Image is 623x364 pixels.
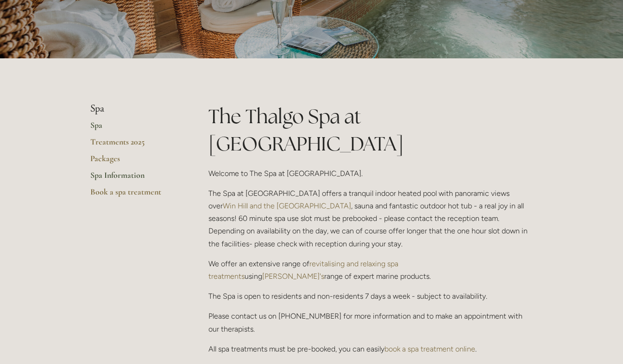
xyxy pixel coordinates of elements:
[90,120,179,137] a: Spa
[208,257,533,282] p: We offer an extensive range of using range of expert marine products.
[208,103,533,157] h1: The Thalgo Spa at [GEOGRAPHIC_DATA]
[208,167,533,180] p: Welcome to The Spa at [GEOGRAPHIC_DATA].
[90,170,179,187] a: Spa Information
[90,187,179,203] a: Book a spa treatment
[90,103,179,115] li: Spa
[208,187,533,250] p: The Spa at [GEOGRAPHIC_DATA] offers a tranquil indoor heated pool with panoramic views over , sau...
[208,290,533,302] p: The Spa is open to residents and non-residents 7 days a week - subject to availability.
[90,137,179,153] a: Treatments 2025
[90,153,179,170] a: Packages
[208,310,533,335] p: Please contact us on [PHONE_NUMBER] for more information and to make an appointment with our ther...
[384,345,475,353] a: book a spa treatment online
[223,201,351,210] a: Win Hill and the [GEOGRAPHIC_DATA]
[262,272,324,281] a: [PERSON_NAME]'s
